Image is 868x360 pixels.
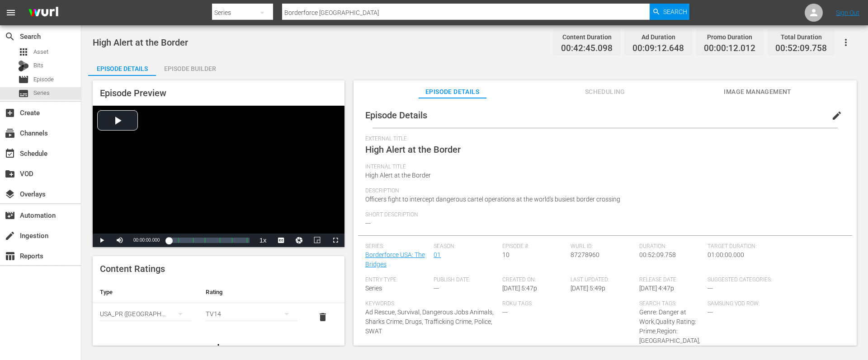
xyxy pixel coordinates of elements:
span: Episode #: [502,243,566,250]
button: Captions [272,234,290,247]
span: Roku Tags: [502,300,635,308]
a: 01 [434,251,441,258]
span: Ad Rescue, Survival, Dangerous Jobs Animals, Sharks Crime, Drugs, Trafficking Crime, Police, SWAT [365,309,494,335]
div: Bits [18,61,29,71]
span: 01:00:00.000 [708,251,744,258]
span: Episode Preview [100,88,166,98]
span: High Alert at the Border [365,172,431,179]
button: Fullscreen [326,234,344,247]
div: Total Duration [775,31,827,43]
span: Automation [5,210,15,221]
span: Samsung VOD Row: [708,300,772,308]
span: Keywords: [365,300,498,308]
span: [DATE] 5:49p [571,285,605,292]
span: --- [434,285,439,292]
span: Officers fight to intercept dangerous cartel operations at the world's busiest border crossing [365,196,620,203]
span: [DATE] 5:47p [502,285,537,292]
th: Type [93,281,198,303]
div: Ad Duration [632,31,684,43]
span: Overlays [5,189,15,200]
span: Episode Details [365,110,427,121]
span: Asset [33,47,48,56]
button: Episode Builder [156,58,224,76]
a: Sign Out [836,9,859,16]
span: --- [502,309,508,316]
span: Episode Details [419,86,486,98]
th: Rating [198,281,304,303]
span: Last Updated: [571,276,635,284]
span: Asset [18,47,29,57]
span: [DATE] 4:47p [639,285,674,292]
span: High Alert at the Border [93,37,188,48]
span: Series [18,88,29,99]
span: External Title [365,136,840,143]
div: Video Player [93,106,344,247]
div: USA_PR ([GEOGRAPHIC_DATA] ([GEOGRAPHIC_DATA])) [100,301,191,327]
button: Picture-in-Picture [308,234,326,247]
span: Series [33,89,50,98]
span: --- [708,309,713,316]
span: Internal Title [365,164,840,171]
span: Release Date: [639,276,703,284]
span: Content Ratings [100,263,165,274]
span: Ingestion [5,230,15,241]
div: Progress Bar [169,238,249,243]
button: delete [312,306,334,328]
button: Episode Details [88,58,156,76]
span: edit [831,110,842,121]
span: Scheduling [571,86,639,98]
span: 00:00:12.012 [704,43,755,54]
span: Suggested Categories: [708,276,840,284]
span: --- [708,285,713,292]
span: High Alert at the Border [365,144,461,155]
span: 00:09:12.648 [632,43,684,54]
span: Episode [18,74,29,85]
span: 00:42:45.098 [561,43,613,54]
table: simple table [93,281,344,331]
span: 00:52:09.758 [775,43,827,54]
span: Description [365,187,840,195]
span: Search [663,4,687,20]
span: Genre: Danger at Work,Quality Rating: Prime,Region: [GEOGRAPHIC_DATA],Language: English [639,309,700,354]
span: 87278960 [571,251,599,258]
span: delete [317,312,328,323]
img: ans4CAIJ8jUAAAAAAAAAAAAAAAAAAAAAAAAgQb4GAAAAAAAAAAAAAAAAAAAAAAAAJMjXAAAAAAAAAAAAAAAAAAAAAAAAgAT5G... [22,2,65,23]
div: Episode Details [88,58,156,79]
span: Search [5,31,15,42]
a: Borderforce USA: The Bridges [365,251,425,268]
span: 00:52:09.758 [639,251,676,258]
div: TV14 [206,301,297,327]
span: Created On: [502,276,566,284]
span: Wurl ID: [571,243,635,250]
span: 10 [502,251,509,258]
button: Play [93,234,111,247]
span: Image Management [724,86,792,98]
span: menu [5,7,16,18]
span: VOD [5,168,15,179]
span: Schedule [5,148,15,159]
div: Promo Duration [704,31,755,43]
span: Publish Date: [434,276,498,284]
button: edit [826,105,848,126]
span: Short Description [365,211,840,219]
span: Target Duration: [708,243,840,250]
span: Channels [5,128,15,139]
button: Playback Rate [254,234,272,247]
span: Reports [5,251,15,262]
span: Entry Type: [365,276,429,284]
span: Season: [434,243,498,250]
span: Search Tags: [639,300,703,308]
button: Jump To Time [290,234,308,247]
span: Episode [33,75,54,84]
button: Mute [111,234,129,247]
span: Series [365,285,382,292]
span: Series: [365,243,429,250]
span: Create [5,108,15,118]
span: Bits [33,61,43,70]
div: Content Duration [561,31,613,43]
span: 00:00:00.000 [133,238,160,243]
span: --- [365,220,371,227]
button: Search [650,4,689,20]
span: Duration: [639,243,703,250]
div: Episode Builder [156,58,224,79]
